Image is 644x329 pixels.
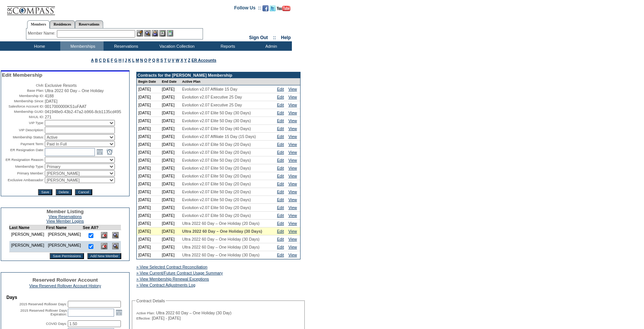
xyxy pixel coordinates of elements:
a: View [288,134,297,139]
span: Exclusive Resorts [45,83,77,88]
a: S [160,58,163,62]
a: » View Contract Adjustments Log [136,283,195,287]
td: Membership Type: [2,164,44,170]
td: Exclusive Ambassador: [2,177,44,183]
a: View [288,103,297,107]
a: H [119,58,122,62]
a: N [140,58,143,62]
span: 271 [45,115,52,119]
img: b_edit.gif [137,30,143,36]
a: View [288,229,297,233]
td: VIP Type: [2,120,44,126]
span: Evolution v2.07 Executive 25 Day [182,103,242,107]
td: [DATE] [137,180,160,188]
td: Home [17,41,60,51]
span: Evolution v2.07 Affiliate 15 Day (15 Days) [182,134,256,139]
td: [PERSON_NAME] [9,241,46,252]
a: Sign Out [249,35,268,40]
span: Evolution v2.07 Elite 50 Day (20 Days) [182,190,251,194]
span: Reserved Rollover Account [32,277,98,283]
a: Edit [277,205,284,210]
a: View Reservations [49,214,82,219]
a: Open the time view popup. [105,148,114,156]
td: [DATE] [137,101,160,109]
a: Edit [277,253,284,257]
a: View [288,213,297,218]
a: View [288,111,297,115]
span: Member Listing [47,209,84,214]
a: Edit [277,134,284,139]
span: Ultra 2022 60 Day – One Holiday [45,88,104,93]
a: J [125,58,127,62]
a: O [144,58,147,62]
td: Reservations [104,41,147,51]
a: Edit [277,118,284,123]
img: Delete [101,232,107,238]
td: [DATE] [160,133,181,141]
a: Edit [277,229,284,233]
td: [DATE] [160,141,181,149]
td: [DATE] [137,251,160,259]
td: [DATE] [137,125,160,133]
a: W [175,58,179,62]
a: Follow us on Twitter [270,8,276,12]
td: Salesforce Account ID: [2,104,44,109]
td: [DATE] [160,220,181,227]
td: [DATE] [137,141,160,149]
input: Save [38,189,52,195]
td: [PERSON_NAME] [46,230,83,241]
td: [DATE] [137,109,160,117]
span: Active Plan: [136,311,155,315]
span: 041948e0-43b2-47a2-b966-8cb1135cd495 [45,109,121,114]
a: Y [184,58,187,62]
a: View [288,253,297,257]
span: Evolution v2.07 Elite 50 Day (40 Days) [182,126,251,131]
td: [DATE] [160,164,181,172]
a: M [136,58,139,62]
td: Begin Date [137,78,160,85]
span: Ultra 2022 60 Day – One Holiday (20 Days) [182,221,260,226]
a: View [288,166,297,170]
td: Admin [249,41,292,51]
a: Open the calendar popup. [96,148,104,156]
a: U [168,58,171,62]
a: » View Membership Renewal Exceptions [136,277,209,281]
td: Follow Us :: [234,5,261,14]
span: Ultra 2022 60 Day – One Holiday (30 Days) [182,253,260,257]
a: I [122,58,124,62]
td: MAUL ID: [2,115,44,119]
a: View [288,158,297,162]
label: 2015 Reserved Rollover Days Expiration: [20,309,67,316]
img: Reservations [159,30,166,36]
a: Edit [277,158,284,162]
td: [DATE] [160,156,181,164]
img: Subscribe to our YouTube Channel [277,6,290,11]
td: [DATE] [137,156,160,164]
span: Evolution v2.07 Affiliate 15 Day [182,87,238,91]
td: Reports [205,41,249,51]
td: [DATE] [160,172,181,180]
td: [DATE] [137,220,160,227]
span: 0017000000KS1uFAAT [45,104,87,109]
td: Contracts for the [PERSON_NAME] Membership [137,72,300,78]
input: Cancel [75,189,92,195]
a: View [288,150,297,155]
a: View [288,182,297,186]
td: [DATE] [160,93,181,101]
a: V [172,58,174,62]
td: [DATE] [137,117,160,125]
td: [DATE] [160,227,181,235]
a: E [107,58,110,62]
a: Edit [277,126,284,131]
td: [DATE] [137,196,160,204]
a: Subscribe to our YouTube Channel [277,8,290,12]
span: Evolution v2.07 Elite 50 Day (20 Days) [182,158,251,162]
a: D [103,58,106,62]
a: L [132,58,134,62]
td: [DATE] [160,180,181,188]
a: View [288,221,297,226]
td: Membership GUID: [2,109,44,114]
td: Payment Term: [2,141,44,147]
a: K [128,58,131,62]
a: F [111,58,113,62]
